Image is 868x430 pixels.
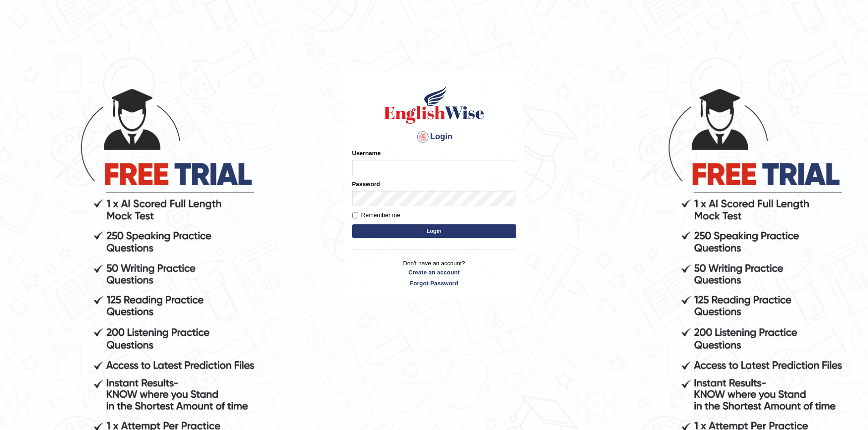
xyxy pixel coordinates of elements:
input: Remember me [352,212,358,218]
label: Username [352,149,381,157]
h4: Login [352,130,516,144]
a: Forgot Password [352,279,516,288]
button: Login [352,224,516,238]
a: Create an account [352,268,516,277]
label: Password [352,180,380,188]
label: Remember me [352,211,401,220]
p: Don't have an account? [352,259,516,287]
img: Logo of English Wise sign in for intelligent practice with AI [382,84,486,125]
